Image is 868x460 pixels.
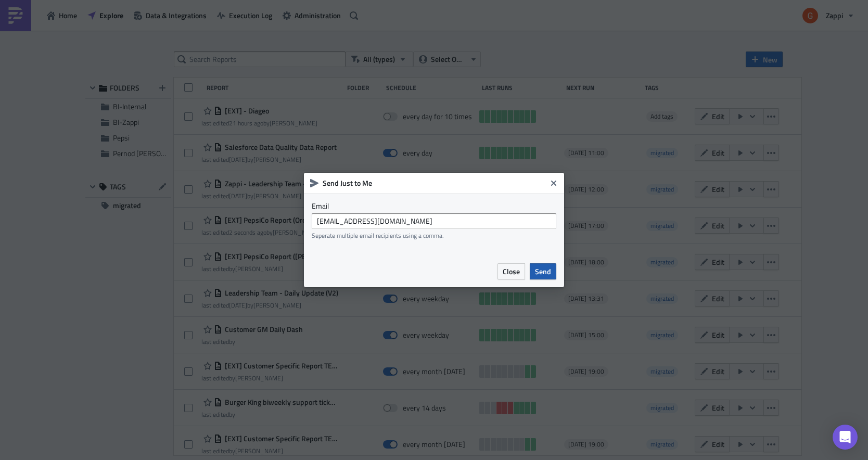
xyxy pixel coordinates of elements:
[312,232,556,239] div: Seperate multiple email recipients using a comma.
[503,266,520,277] span: Close
[323,178,546,188] h6: Send Just to Me
[535,266,551,277] span: Send
[833,425,858,450] div: Open Intercom Messenger
[312,201,556,211] label: Email
[546,175,561,191] button: Close
[497,263,525,279] button: Close
[530,263,556,279] button: Send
